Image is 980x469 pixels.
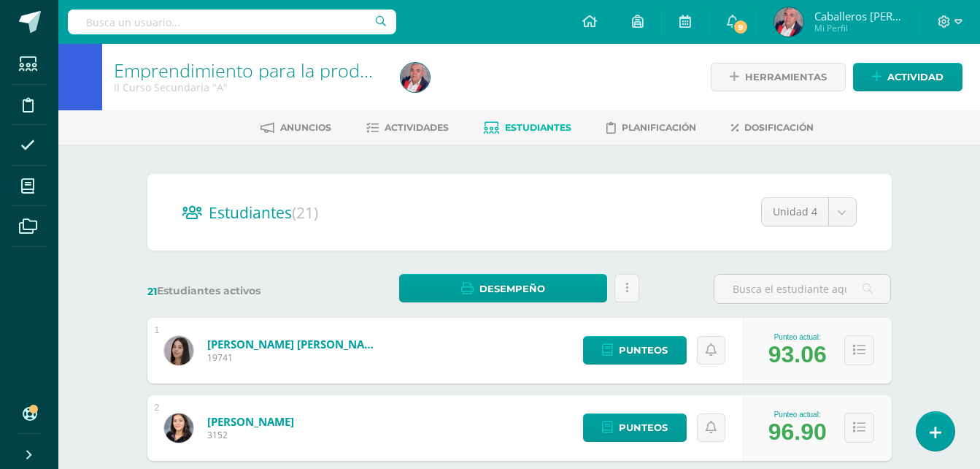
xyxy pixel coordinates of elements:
span: Punteos [619,337,668,364]
input: Busca el estudiante aquí... [714,275,890,303]
img: 1a512a346c2ea5cc967b5f0e5d8a4a6d.png [164,413,193,443]
span: 9 [733,19,749,35]
img: 718472c83144e4d062e4550837bf6643.png [401,63,430,92]
img: ba6bc11477de3836e70c60aefa55b2b7.png [164,336,193,365]
span: 3152 [207,429,294,441]
label: Estudiantes activos [147,284,325,298]
a: Punteos [583,413,687,442]
div: Punteo actual: [768,333,827,341]
span: Planificación [622,122,696,133]
span: Desempeño [479,275,545,302]
span: Caballeros [PERSON_NAME] [814,9,902,23]
div: 93.06 [768,341,827,368]
a: Punteos [583,336,687,365]
span: Mi Perfil [814,22,902,34]
a: Actividades [366,116,449,140]
div: 96.90 [768,419,827,446]
a: Estudiantes [484,116,571,140]
div: Punteo actual: [768,411,827,419]
div: II Curso Secundaria 'A' [114,80,383,94]
span: 19741 [207,351,382,364]
span: Herramientas [745,64,827,91]
img: 718472c83144e4d062e4550837bf6643.png [774,7,803,37]
a: Anuncios [261,116,331,140]
a: [PERSON_NAME] [PERSON_NAME] [207,337,382,351]
span: Dosificación [744,122,814,133]
a: Desempeño [399,274,607,302]
span: Estudiantes [505,122,571,133]
span: Unidad 4 [773,198,817,226]
span: Actividades [385,122,449,133]
a: Herramientas [711,63,846,91]
span: Anuncios [280,122,331,133]
span: Estudiantes [209,202,318,223]
span: 21 [147,285,157,298]
a: [PERSON_NAME] [207,414,294,429]
a: Actividad [853,63,962,91]
span: (21) [292,202,318,223]
input: Busca un usuario... [68,9,396,34]
a: Emprendimiento para la productividad [114,58,434,83]
div: 1 [155,325,160,335]
span: Actividad [887,64,944,91]
a: Planificación [606,116,696,140]
span: Punteos [619,414,668,441]
a: Unidad 4 [762,198,856,226]
div: 2 [155,403,160,413]
a: Dosificación [731,116,814,140]
h1: Emprendimiento para la productividad [114,60,383,80]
